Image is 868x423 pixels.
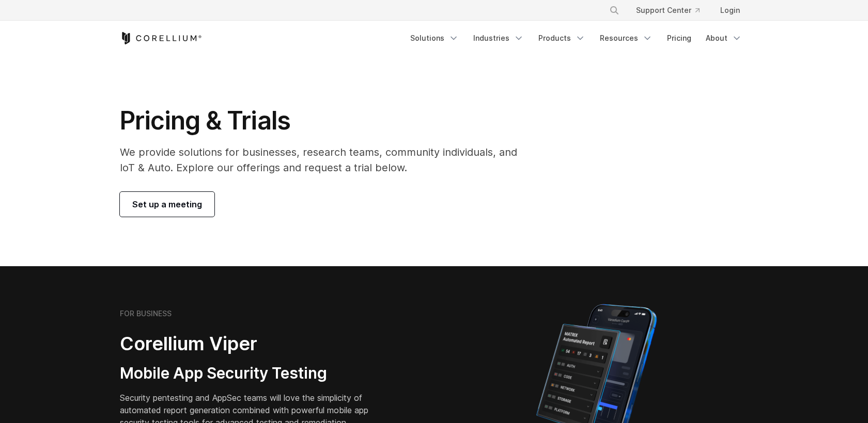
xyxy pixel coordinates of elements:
a: Products [532,29,592,47]
div: Navigation Menu [597,1,748,20]
h6: FOR BUSINESS [120,309,172,318]
a: Resources [594,29,659,47]
span: Set up a meeting [132,198,202,210]
a: About [700,29,748,47]
a: Industries [467,29,530,47]
h2: Corellium Viper [120,332,384,355]
a: Corellium Home [120,32,202,44]
a: Set up a meeting [120,192,214,217]
a: Solutions [404,29,465,47]
h1: Pricing & Trials [120,105,532,136]
p: We provide solutions for businesses, research teams, community individuals, and IoT & Auto. Explo... [120,144,532,175]
h3: Mobile App Security Testing [120,364,384,383]
div: Navigation Menu [404,29,748,47]
a: Pricing [661,29,698,47]
button: Search [605,1,624,20]
a: Support Center [628,1,708,20]
a: Login [712,1,748,20]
